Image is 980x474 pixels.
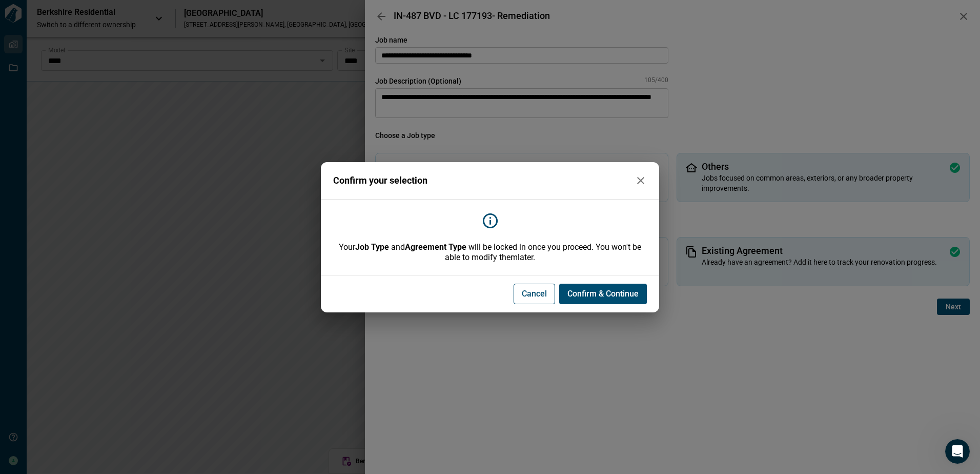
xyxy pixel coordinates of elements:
[945,439,970,464] iframe: Intercom live chat
[522,289,547,299] span: Cancel
[567,289,639,299] span: Confirm & Continue
[514,284,555,304] button: Cancel
[559,284,647,304] button: Confirm & Continue
[333,242,647,263] span: Your and will be locked in once you proceed. You won't be able to modify them later.
[405,242,466,252] b: Agreement Type
[355,242,389,252] b: Job Type
[333,175,427,186] span: Confirm your selection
